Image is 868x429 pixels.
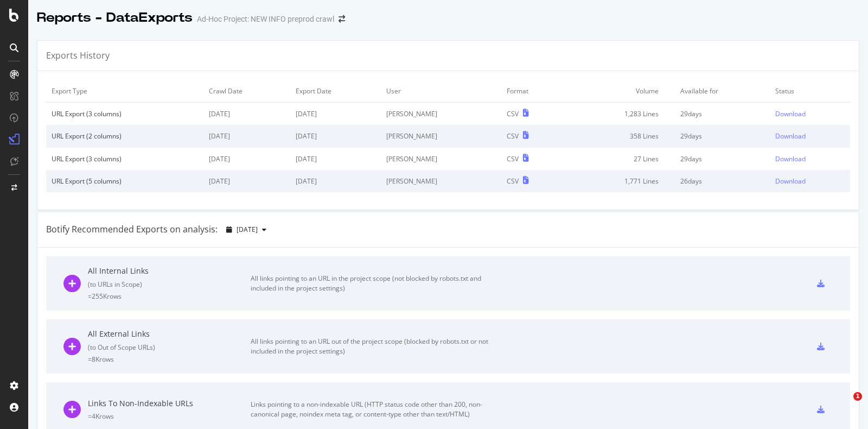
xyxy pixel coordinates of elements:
[290,80,381,103] td: Export Date
[37,9,193,27] div: Reports - DataExports
[88,292,251,301] div: = 255K rows
[775,109,806,118] div: Download
[817,406,825,413] div: csv-export
[507,109,519,118] div: CSV
[290,125,381,147] td: [DATE]
[203,148,290,170] td: [DATE]
[501,80,566,103] td: Format
[566,103,675,125] td: 1,283 Lines
[381,148,501,170] td: [PERSON_NAME]
[566,80,675,103] td: Volume
[203,80,290,103] td: Crawl Date
[88,329,251,339] div: All External Links
[770,80,850,103] td: Status
[251,400,495,419] div: Links pointing to a non-indexable URL (HTTP status code other than 200, non-canonical page, noind...
[290,170,381,192] td: [DATE]
[222,221,271,238] button: [DATE]
[88,343,251,352] div: ( to Out of Scope URLs )
[831,392,857,418] iframe: Intercom live chat
[675,103,770,125] td: 29 days
[251,337,495,356] div: All links pointing to an URL out of the project scope (blocked by robots.txt or not included in t...
[381,170,501,192] td: [PERSON_NAME]
[381,80,501,103] td: User
[507,131,519,141] div: CSV
[203,103,290,125] td: [DATE]
[675,125,770,147] td: 29 days
[775,109,845,118] a: Download
[88,280,251,289] div: ( to URLs in Scope )
[775,154,806,163] div: Download
[52,109,198,118] div: URL Export (3 columns)
[566,170,675,192] td: 1,771 Lines
[775,131,806,141] div: Download
[566,148,675,170] td: 27 Lines
[251,274,495,293] div: All links pointing to an URL in the project scope (not blocked by robots.txt and included in the ...
[381,125,501,147] td: [PERSON_NAME]
[675,80,770,103] td: Available for
[775,154,845,163] a: Download
[203,125,290,147] td: [DATE]
[675,148,770,170] td: 29 days
[88,412,251,421] div: = 4K rows
[52,131,198,141] div: URL Export (2 columns)
[853,392,862,401] span: 1
[52,176,198,186] div: URL Export (5 columns)
[817,280,825,287] div: csv-export
[203,170,290,192] td: [DATE]
[88,266,251,276] div: All Internal Links
[817,343,825,350] div: csv-export
[197,14,334,24] div: Ad-Hoc Project: NEW INFO preprod crawl
[775,176,806,186] div: Download
[290,148,381,170] td: [DATE]
[46,49,110,62] div: Exports History
[675,170,770,192] td: 26 days
[88,355,251,364] div: = 8K rows
[46,223,218,236] div: Botify Recommended Exports on analysis:
[339,15,345,23] div: arrow-right-arrow-left
[381,103,501,125] td: [PERSON_NAME]
[46,80,203,103] td: Export Type
[775,176,845,186] a: Download
[775,131,845,141] a: Download
[88,398,251,409] div: Links To Non-Indexable URLs
[507,176,519,186] div: CSV
[237,225,258,234] span: 2025 Aug. 26th
[290,103,381,125] td: [DATE]
[507,154,519,163] div: CSV
[52,154,198,163] div: URL Export (3 columns)
[566,125,675,147] td: 358 Lines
